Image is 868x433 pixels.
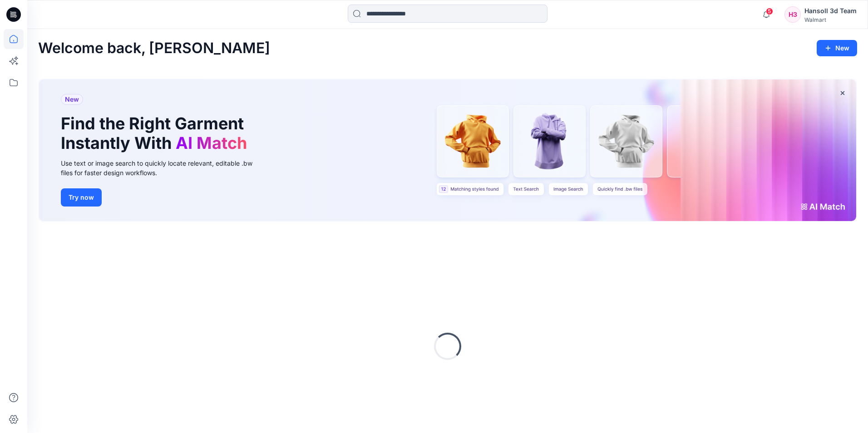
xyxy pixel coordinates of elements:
[61,188,102,207] button: Try now
[817,40,857,56] button: New
[38,40,270,57] h2: Welcome back, [PERSON_NAME]
[61,158,265,177] div: Use text or image search to quickly locate relevant, editable .bw files for faster design workflows.
[804,5,857,16] div: Hansoll 3d Team
[65,94,79,105] span: New
[61,114,252,153] h1: Find the Right Garment Instantly With
[766,8,773,15] span: 5
[804,16,857,23] div: Walmart
[176,133,247,153] span: AI Match
[784,6,801,23] div: H3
